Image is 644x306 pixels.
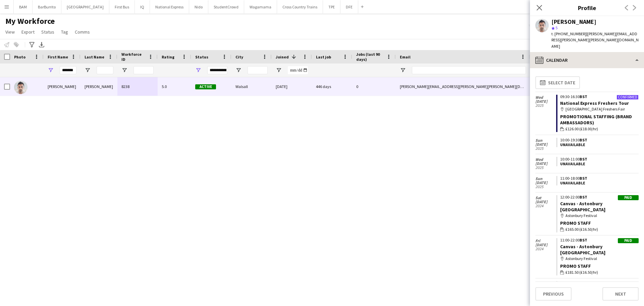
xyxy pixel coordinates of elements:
[195,54,208,59] span: Status
[618,195,639,200] div: Paid
[80,77,117,96] div: [PERSON_NAME]
[323,0,340,13] button: TPE
[535,99,556,103] span: [DATE]
[60,66,76,74] input: First Name Filter Input
[530,3,644,12] h3: Profile
[566,126,598,132] span: £126.00 (£18.00/hr)
[48,54,68,59] span: First Name
[231,77,272,96] div: Walsall
[135,0,150,13] button: IQ
[41,29,54,35] span: Status
[560,238,639,242] div: 11:00-22:00
[356,52,384,62] span: Jobs (last 90 days)
[121,67,127,73] button: Open Filter Menu
[535,138,556,142] span: Sun
[61,29,68,35] span: Tag
[535,196,556,200] span: Sat
[560,95,639,99] div: 09:30-16:30
[580,176,587,181] span: BST
[58,28,71,36] a: Tag
[535,287,572,301] button: Previous
[162,54,174,59] span: Rating
[535,166,556,170] span: 2025
[535,95,556,99] span: Wed
[560,181,636,185] div: Unavailable
[277,0,323,13] button: Cross Country Trains
[14,54,25,59] span: Photo
[352,77,396,96] div: 0
[400,54,411,59] span: Email
[535,200,556,204] span: [DATE]
[560,106,639,112] div: [GEOGRAPHIC_DATA] Freshers Fair
[556,281,639,291] app-crew-unavailable-period: 16:30-22:00
[44,77,80,96] div: [PERSON_NAME]
[580,281,587,286] span: BST
[109,0,135,13] button: First Bus
[61,0,109,13] button: [GEOGRAPHIC_DATA]
[288,66,308,74] input: Joined Filter Input
[133,66,154,74] input: Workforce ID Filter Input
[616,95,639,100] div: Confirmed
[535,204,556,208] span: 2024
[580,194,587,200] span: BST
[560,201,605,213] a: Canvas - Astonbury [GEOGRAPHIC_DATA]
[276,54,289,59] span: Joined
[14,0,33,13] button: BAM
[602,287,639,301] button: Next
[400,67,406,73] button: Open Filter Menu
[556,138,639,147] app-crew-unavailable-period: 10:00-19:30
[412,66,526,74] input: Email Filter Input
[48,67,54,73] button: Open Filter Menu
[580,237,587,243] span: BST
[556,176,639,185] app-crew-unavailable-period: 11:00-18:00
[235,67,241,73] button: Open Filter Menu
[33,0,61,13] button: BarBurrito
[75,29,90,35] span: Comms
[97,66,113,74] input: Last Name Filter Input
[72,28,93,36] a: Comms
[560,162,636,166] div: Unavailable
[535,103,556,107] span: 2025
[580,157,587,162] span: BST
[5,16,55,26] span: My Workforce
[560,114,639,126] div: Promotional Staffing (Brand Ambassadors)
[5,29,15,35] span: View
[580,137,587,142] span: BST
[316,54,331,59] span: Last job
[150,0,189,13] button: National Express
[38,41,46,49] app-action-btn: Export XLSX
[244,0,277,13] button: Wagamama
[158,77,191,96] div: 5.0
[189,0,208,13] button: Nido
[566,269,598,275] span: £181.50 (£16.50/hr)
[535,247,556,251] span: 2024
[560,142,636,147] div: Unavailable
[535,177,556,181] span: Sun
[560,220,639,226] div: Promo Staff
[535,76,580,89] button: Select date
[235,54,243,59] span: City
[560,263,639,269] div: Promo Staff
[551,31,586,36] span: t. [PHONE_NUMBER]
[396,77,530,96] div: [PERSON_NAME][EMAIL_ADDRESS][PERSON_NAME][PERSON_NAME][DOMAIN_NAME]
[560,195,639,199] div: 12:00-22:00
[39,28,57,36] a: Status
[195,84,216,89] span: Active
[121,52,146,62] span: Workforce ID
[551,19,596,25] div: [PERSON_NAME]
[195,67,201,73] button: Open Filter Menu
[276,67,282,73] button: Open Filter Menu
[208,0,244,13] button: StudentCrowd
[560,256,639,262] div: Astonbury Festival
[535,146,556,150] span: 2025
[618,238,639,243] div: Paid
[555,25,557,30] span: 5
[28,41,36,49] app-action-btn: Advanced filters
[85,67,91,73] button: Open Filter Menu
[21,29,35,35] span: Export
[566,226,598,232] span: £165.00 (£16.50/hr)
[560,244,605,256] a: Canvas - Astonbury [GEOGRAPHIC_DATA]
[117,77,158,96] div: 8238
[3,28,17,36] a: View
[535,185,556,189] span: 2025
